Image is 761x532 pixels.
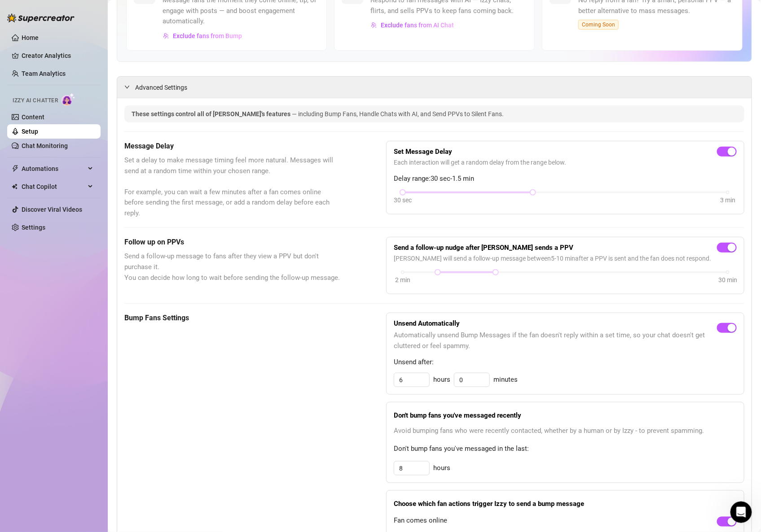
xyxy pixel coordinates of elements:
[7,145,147,209] div: Step 2: Train [PERSON_NAME]: This part is super important! Train Izzy by replying to at least 20 ...
[22,179,85,194] span: Chat Copilot
[720,195,735,205] div: 3 min
[395,275,410,285] div: 2 min
[718,275,737,285] div: 30 min
[394,411,521,419] strong: Don't bump fans you've messaged recently
[22,34,39,41] a: Home
[135,83,187,92] span: Advanced Settings
[163,29,242,43] button: Exclude fans from Bump
[394,148,452,156] strong: Set Message Delay
[14,71,107,78] b: Step 1: Complete your Bio
[394,174,737,184] span: Delay range: 30 sec - 1.5 min
[22,142,68,149] a: Chat Monitoring
[22,70,66,77] a: Team Analytics
[394,244,573,252] strong: Send a follow-up nudge after [PERSON_NAME] sends a PPV
[12,183,18,190] img: Chat Copilot
[14,35,133,60] a: Here’s a quick walkthrough with best practices to help you set up the AI.
[394,357,737,368] span: Unsend after:
[22,224,45,231] a: Settings
[394,330,717,351] span: Automatically unsend Bump Messages if the fan doesn't reply within a set time, so your chat doesn...
[6,4,23,21] button: go back
[394,319,460,327] strong: Unsend Automatically
[124,141,341,152] h5: Message Delay
[7,118,172,145] div: J says…
[124,251,341,283] span: Send a follow-up message to fans after they view a PPV but don't purchase it. You can decide how ...
[146,123,165,132] div: Done!
[139,118,172,138] div: Done!
[7,145,172,216] div: Ella says…
[14,151,120,158] b: Step 2: Train [PERSON_NAME]
[730,501,752,523] iframe: Intercom live chat
[14,150,140,203] div: : This part is super important! Train Izzy by replying to at least 20 chats in your own tone and ...
[14,248,140,274] div: No worries! Just give us a heads-up once it’s ready so we can enable the feature for you!
[158,4,174,20] div: Close
[22,113,44,121] a: Content
[124,237,341,248] h5: Follow up on PPVs
[124,313,341,323] h5: Bump Fans Settings
[44,11,112,20] p: The team can also help
[101,215,172,235] div: Still working on it!
[124,84,130,90] span: expanded
[173,32,242,39] span: Exclude fans from Bump
[433,375,450,385] span: hours
[141,4,158,21] button: Home
[124,82,135,92] div: expanded
[22,161,85,176] span: Automations
[46,97,58,105] i: you
[394,444,737,454] span: Don't bump fans you've messaged in the last:
[394,157,737,167] span: Each interaction will get a random delay from the range below.
[14,281,85,287] div: [PERSON_NAME] • 2h ago
[433,463,450,474] span: hours
[370,18,454,32] button: Exclude fans from AI Chat
[163,33,169,39] img: svg%3e
[394,253,737,263] span: [PERSON_NAME] will send a follow-up message between 5 - 10 min after a PPV is sent and the fan do...
[7,21,172,118] div: Ella says…
[62,93,75,106] img: AI Chatter
[493,375,518,385] span: minutes
[44,4,102,11] h1: [PERSON_NAME]
[26,5,40,19] img: Profile image for Ella
[7,242,172,299] div: Ella says…
[14,26,140,105] div: That’s awesome you’re ready to give it a try! Let’s go step by step: ​ ​ Fill in your Bio as much...
[394,195,412,205] div: 30 sec
[12,165,19,172] span: thunderbolt
[22,48,93,63] a: Creator Analytics
[292,110,504,118] span: — including Bump Fans, Handle Chats with AI, and Send PPVs to Silent Fans.
[13,96,58,105] span: Izzy AI Chatter
[7,242,147,279] div: No worries! Just give us a heads-up once it’s ready so we can enable the feature for you![PERSON_...
[371,22,377,28] img: svg%3e
[22,206,82,213] a: Discover Viral Videos
[7,215,172,242] div: J says…
[7,13,75,22] img: logo-BBDzfeDw.svg
[394,516,447,527] span: Fan comes online
[22,128,38,135] a: Setup
[7,21,147,111] div: That’s awesome you’re ready to give it a try!Here’s a quick walkthrough with best practices to he...
[578,20,619,30] span: Coming Soon
[108,221,165,230] div: Still working on it!
[394,500,584,508] strong: Choose which fan actions trigger Izzy to send a bump message
[381,22,454,29] span: Exclude fans from AI Chat
[132,110,292,118] span: These settings control all of [PERSON_NAME]'s features
[394,426,737,436] span: Avoid bumping fans who were recently contacted, whether by a human or by Izzy - to prevent spamming.
[124,155,341,218] span: Set a delay to make message timing feel more natural. Messages will send at a random time within ...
